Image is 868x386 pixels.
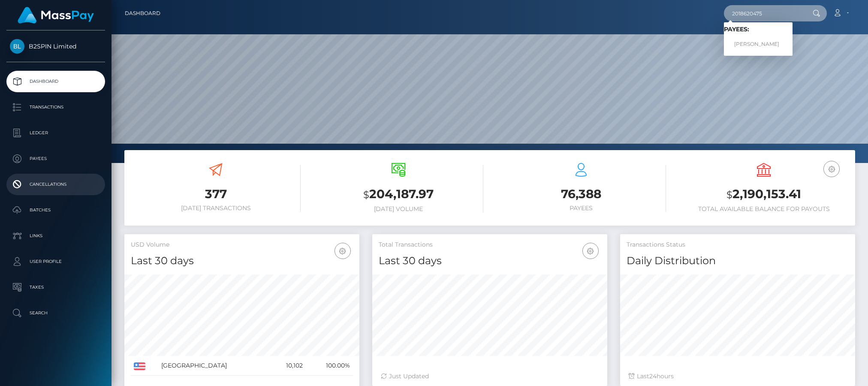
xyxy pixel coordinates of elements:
a: Dashboard [125,4,160,22]
td: [GEOGRAPHIC_DATA] [158,356,270,376]
p: Taxes [10,281,102,294]
p: User Profile [10,255,102,268]
h3: 377 [131,186,301,202]
p: Transactions [10,101,102,114]
h3: 2,190,153.41 [679,186,849,203]
img: MassPay Logo [18,7,94,24]
p: Links [10,229,102,242]
h5: USD Volume [131,241,353,249]
a: Links [6,225,105,247]
h3: 204,187.97 [313,186,483,203]
a: Ledger [6,122,105,144]
td: 100.00% [306,356,353,376]
a: Dashboard [6,71,105,92]
span: 24 [649,372,657,380]
input: Search... [724,5,805,21]
h3: 76,388 [496,186,666,202]
h5: Transactions Status [627,241,849,249]
h4: Last 30 days [379,253,601,268]
p: Ledger [10,127,102,139]
h4: Last 30 days [131,253,353,268]
td: 10,102 [270,356,306,376]
a: Payees [6,148,105,169]
a: [PERSON_NAME] [724,36,793,52]
h6: Payees: [724,26,793,33]
a: Cancellations [6,174,105,195]
small: $ [726,189,732,201]
p: Search [10,307,102,320]
h6: Payees [496,205,666,212]
h5: Total Transactions [379,241,601,249]
h6: Total Available Balance for Payouts [679,205,849,213]
h4: Daily Distribution [627,253,849,268]
div: Just Updated [381,372,599,381]
p: Batches [10,204,102,217]
a: User Profile [6,251,105,272]
a: Taxes [6,277,105,298]
a: Transactions [6,96,105,118]
small: $ [363,189,369,201]
div: Last hours [629,372,847,381]
p: Dashboard [10,75,102,88]
a: Batches [6,199,105,221]
h6: [DATE] Transactions [131,205,301,212]
p: Cancellations [10,178,102,191]
span: B2SPIN Limited [6,42,105,50]
h6: [DATE] Volume [313,205,483,213]
p: Payees [10,152,102,165]
img: B2SPIN Limited [10,39,24,54]
img: US.png [134,362,145,370]
a: Search [6,302,105,324]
